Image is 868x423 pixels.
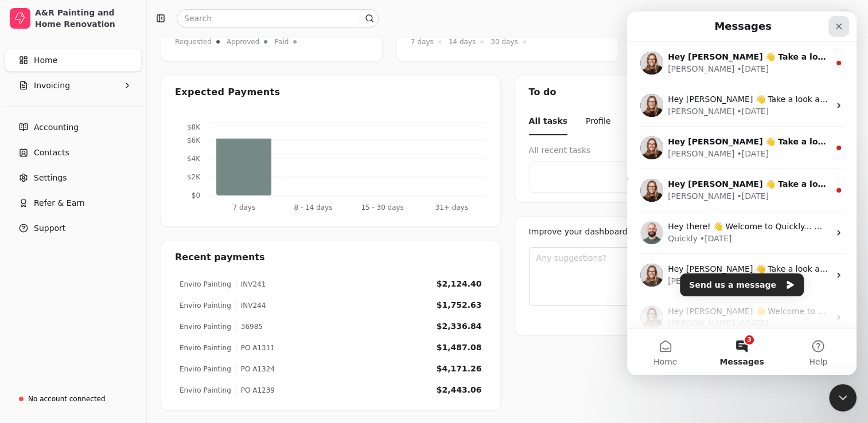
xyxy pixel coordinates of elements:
[41,94,107,106] div: [PERSON_NAME]
[34,172,67,184] span: Settings
[41,221,71,233] div: Quickly
[437,278,482,290] div: $2,124.40
[236,322,263,332] div: 36985
[187,123,201,131] tspan: $8K
[110,306,142,318] div: • [DATE]
[161,241,500,273] div: Recent payments
[41,264,107,276] div: [PERSON_NAME]
[175,36,212,48] span: Requested
[13,295,36,318] img: Profile image for Evanne
[13,210,36,233] img: Profile image for Sandon
[515,76,854,108] div: To do
[361,203,403,211] tspan: 15 - 30 days
[437,320,482,332] div: $2,336.84
[34,122,79,134] span: Accounting
[586,108,611,135] button: Profile
[539,171,831,183] div: All caught up! No new tasks.
[41,253,451,262] span: Hey [PERSON_NAME] 👋 Take a look around and if you have any questions, just reply to this message!
[5,116,142,139] a: Accounting
[180,385,231,395] div: Enviro Painting
[34,147,69,159] span: Contacts
[187,136,201,144] tspan: $6K
[180,279,231,289] div: Enviro Painting
[227,36,260,48] span: Approved
[182,346,200,354] span: Help
[41,136,107,148] div: [PERSON_NAME]
[177,9,379,28] input: Search
[5,389,142,409] a: No account connected
[411,36,434,48] span: 7 days
[110,52,142,64] div: • [DATE]
[110,136,142,148] div: • [DATE]
[236,343,275,353] div: PO A1311
[187,173,201,181] tspan: $2K
[13,252,36,275] img: Profile image for Evanne
[5,49,142,72] a: Home
[529,144,840,156] div: All recent tasks
[41,295,546,304] span: Hey [PERSON_NAME] 👋 Welcome to Quickly 🙌 Take a look around and if you have any questions, just r...
[13,167,36,190] img: Profile image for Evanne
[41,210,300,220] span: Hey there! 👋 Welcome to Quickly... What can we help you with?
[180,343,231,353] div: Enviro Painting
[180,322,231,332] div: Enviro Painting
[236,364,275,374] div: PO A1324
[437,342,482,354] div: $1,487.08
[437,384,482,396] div: $2,443.06
[76,318,153,363] button: Messages
[491,36,517,48] span: 30 days
[5,141,142,164] a: Contacts
[41,126,503,135] span: Hey [PERSON_NAME] 👋 Take a look around and if you have any questions, just reply to this message!
[836,9,854,28] button: A
[41,168,503,177] span: Hey [PERSON_NAME] 👋 Take a look around and if you have any questions, just reply to this message!
[437,299,482,311] div: $1,752.63
[5,74,142,97] button: Invoicing
[35,7,137,30] div: A&R Painting and Home Renovation
[829,384,857,412] iframe: Intercom live chat
[34,80,70,92] span: Invoicing
[13,125,36,148] img: Profile image for Evanne
[175,85,280,99] div: Expected Payments
[232,203,255,211] tspan: 7 days
[529,226,840,238] div: Improve your dashboard. What widgets would you like to see here?
[110,179,142,191] div: • [DATE]
[26,346,50,354] span: Home
[41,52,107,64] div: [PERSON_NAME]
[437,363,482,375] div: $4,171.26
[13,83,36,105] img: Profile image for Evanne
[236,279,266,289] div: INV241
[5,217,142,240] button: Support
[449,36,476,48] span: 14 days
[274,36,289,48] span: Paid
[180,364,231,374] div: Enviro Painting
[5,191,142,214] button: Refer & Earn
[34,54,57,66] span: Home
[5,166,142,189] a: Settings
[41,83,451,92] span: Hey [PERSON_NAME] 👋 Take a look around and if you have any questions, just reply to this message!
[110,94,142,106] div: • [DATE]
[529,108,567,135] button: All tasks
[435,203,468,211] tspan: 31+ days
[180,300,231,311] div: Enviro Painting
[41,306,107,318] div: [PERSON_NAME]
[92,346,137,354] span: Messages
[627,11,857,375] iframe: Intercom live chat
[28,394,106,404] div: No account connected
[236,300,266,311] div: INV244
[34,222,65,234] span: Support
[53,262,177,285] button: Send us a message
[187,155,201,163] tspan: $4K
[73,221,105,233] div: • [DATE]
[41,41,503,50] span: Hey [PERSON_NAME] 👋 Take a look around and if you have any questions, just reply to this message!
[153,318,229,363] button: Help
[236,385,275,395] div: PO A1239
[294,203,332,211] tspan: 8 - 14 days
[192,191,200,199] tspan: $0
[41,179,107,191] div: [PERSON_NAME]
[34,197,85,209] span: Refer & Earn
